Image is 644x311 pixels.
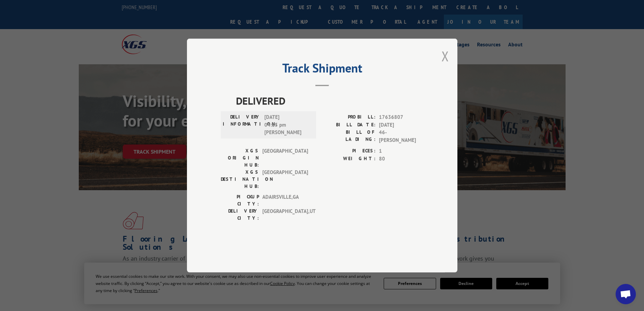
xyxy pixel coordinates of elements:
[264,113,310,136] span: [DATE] 04:15 pm [PERSON_NAME]
[221,147,259,169] label: XGS ORIGIN HUB:
[379,155,424,163] span: 80
[322,155,376,163] label: WEIGHT:
[322,129,376,144] label: BILL OF LADING:
[322,121,376,129] label: BILL DATE:
[223,113,261,136] label: DELIVERY INFORMATION:
[379,129,424,144] span: 46-[PERSON_NAME]
[322,147,376,155] label: PIECES:
[379,113,424,121] span: 17636807
[442,47,449,65] button: Close modal
[262,169,308,190] span: [GEOGRAPHIC_DATA]
[262,193,308,207] span: ADAIRSVILLE , GA
[262,207,308,222] span: [GEOGRAPHIC_DATA] , UT
[322,113,376,121] label: PROBILL:
[221,207,259,222] label: DELIVERY CITY:
[616,284,636,304] div: Open chat
[379,121,424,129] span: [DATE]
[221,63,424,76] h2: Track Shipment
[221,193,259,207] label: PICKUP CITY:
[262,147,308,169] span: [GEOGRAPHIC_DATA]
[236,93,424,108] span: DELIVERED
[379,147,424,155] span: 1
[221,169,259,190] label: XGS DESTINATION HUB:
